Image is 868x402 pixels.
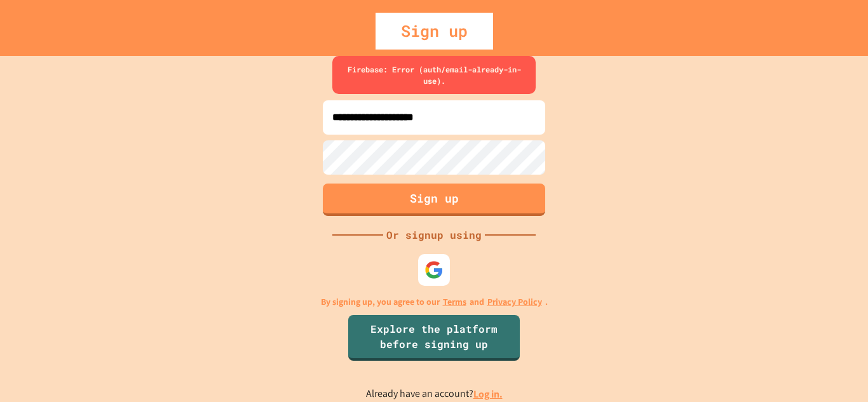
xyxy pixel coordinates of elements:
[366,386,503,402] p: Already have an account?
[443,295,466,309] a: Terms
[487,295,542,309] a: Privacy Policy
[321,295,548,309] p: By signing up, you agree to our and .
[424,260,444,279] img: google-icon.svg
[348,315,520,361] a: Explore the platform before signing up
[473,387,503,401] a: Log in.
[376,13,493,50] div: Sign up
[383,227,485,243] div: Or signup using
[323,184,545,216] button: Sign up
[332,56,536,94] div: Firebase: Error (auth/email-already-in-use).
